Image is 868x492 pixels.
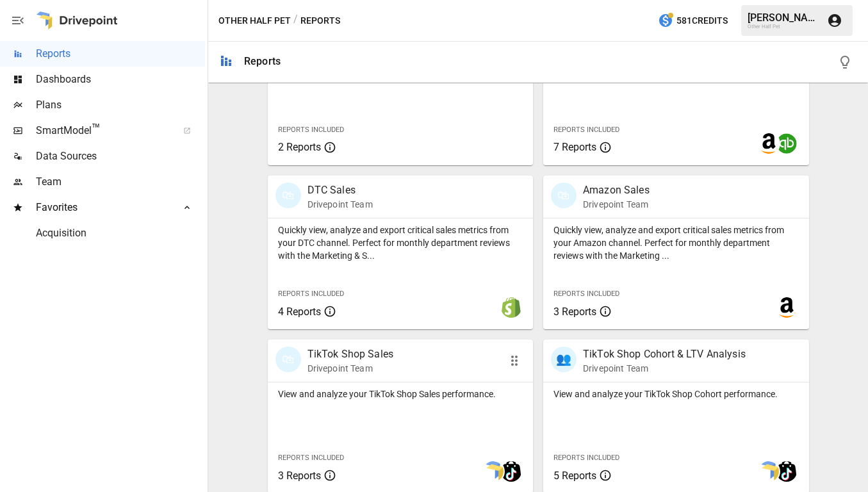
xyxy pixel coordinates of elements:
img: smart model [758,461,779,482]
span: Favorites [36,200,169,215]
img: amazon [758,133,779,154]
p: Quickly view, analyze and export critical sales metrics from your DTC channel. Perfect for monthl... [278,224,523,262]
img: smart model [483,461,504,482]
img: quickbooks [776,133,797,154]
p: Quickly view, analyze and export critical sales metrics from your Amazon channel. Perfect for mon... [553,224,799,262]
p: View and analyze your TikTok Shop Sales performance. [278,388,523,400]
span: Reports Included [278,126,344,134]
span: Reports Included [278,454,344,462]
span: Team [36,174,205,190]
div: 🛍 [275,347,301,372]
p: Drivepoint Team [307,362,394,375]
span: 7 Reports [553,141,596,153]
div: Other Half Pet [748,24,819,29]
span: Reports Included [553,454,619,462]
p: Drivepoint Team [583,362,746,375]
div: [PERSON_NAME] [748,12,819,24]
span: 2 Reports [278,141,321,153]
span: Acquisition [36,225,205,241]
p: Drivepoint Team [583,198,650,211]
span: Dashboards [36,72,205,87]
span: Plans [36,97,205,113]
span: Reports Included [278,290,344,298]
p: Amazon Sales [583,183,650,198]
img: tiktok [501,461,521,482]
span: Reports Included [553,126,619,134]
p: DTC Sales [307,183,373,198]
span: Reports [36,46,205,61]
span: 3 Reports [278,470,321,482]
span: Data Sources [36,149,205,164]
div: 🛍 [551,183,577,208]
p: TikTok Shop Sales [307,347,394,362]
div: 👥 [551,347,577,372]
span: 3 Reports [553,306,596,318]
p: TikTok Shop Cohort & LTV Analysis [583,347,746,362]
img: shopify [501,297,521,318]
span: 4 Reports [278,306,321,318]
div: Reports [244,55,281,67]
span: 5 Reports [553,470,596,482]
span: ™ [92,121,101,137]
button: Other Half Pet [218,13,291,29]
img: amazon [776,297,797,318]
button: 581Credits [653,9,733,33]
span: 581 Credits [676,13,728,29]
p: Drivepoint Team [307,198,373,211]
div: 🛍 [275,183,301,208]
img: tiktok [776,461,797,482]
p: View and analyze your TikTok Shop Cohort performance. [553,388,799,400]
span: Reports Included [553,290,619,298]
span: SmartModel [36,123,169,138]
div: / [293,13,298,29]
